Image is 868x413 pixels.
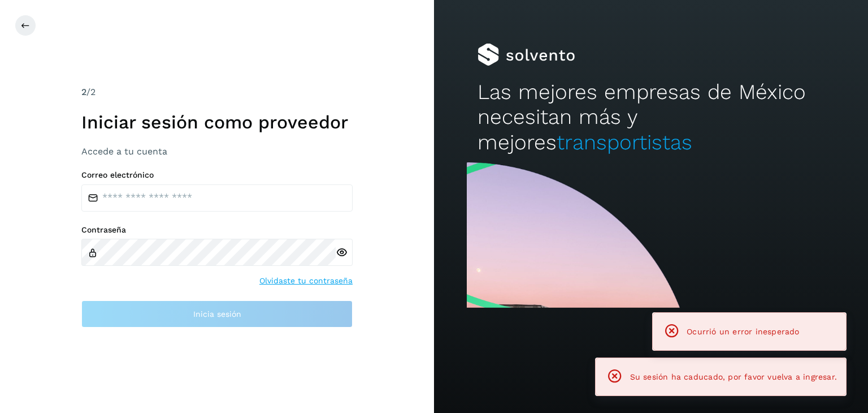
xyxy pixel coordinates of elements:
[193,310,241,318] span: Inicia sesión
[478,80,824,155] h2: Las mejores empresas de México necesitan más y mejores
[81,170,353,180] label: Correo electrónico
[81,111,353,133] h1: Iniciar sesión como proveedor
[630,372,837,381] span: Su sesión ha caducado, por favor vuelva a ingresar.
[81,300,353,328] button: Inicia sesión
[81,225,353,235] label: Contraseña
[81,85,353,99] div: /2
[259,275,353,287] a: Olvidaste tu contraseña
[687,327,799,336] span: Ocurrió un error inesperado
[557,130,692,154] span: transportistas
[81,87,86,97] span: 2
[81,146,353,157] h3: Accede a tu cuenta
